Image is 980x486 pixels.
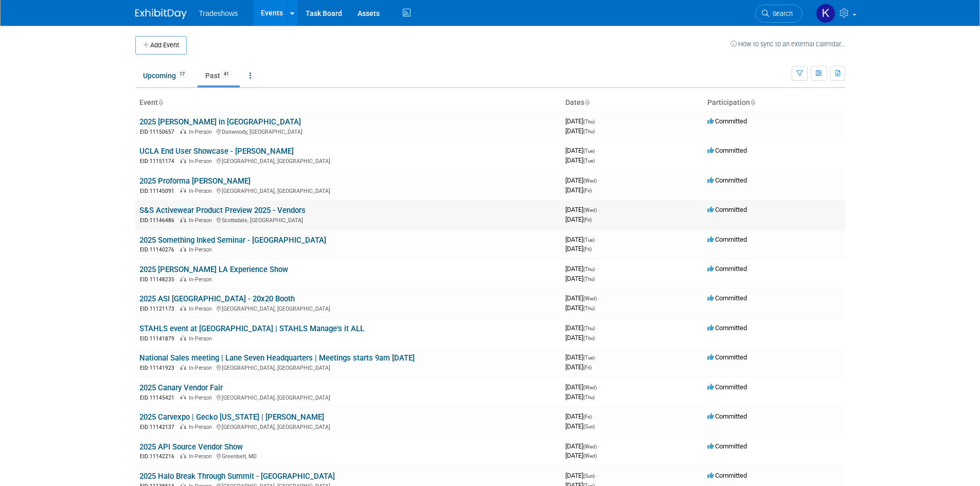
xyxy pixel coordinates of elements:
span: (Fri) [583,414,592,420]
span: Committed [707,206,747,213]
span: (Thu) [583,326,595,331]
span: [DATE] [565,127,595,135]
span: (Fri) [583,188,592,193]
img: ExhibitDay [135,9,187,19]
span: (Tue) [583,355,595,361]
span: In-Person [189,394,215,401]
span: Committed [707,265,747,273]
a: UCLA End User Showcase - [PERSON_NAME] [139,147,294,156]
span: (Fri) [583,365,592,370]
span: (Thu) [583,276,595,282]
span: [DATE] [565,383,600,391]
a: 2025 Canary Vendor Fair [139,383,223,392]
span: [DATE] [565,472,598,479]
div: Scottsdale, [GEOGRAPHIC_DATA] [139,215,557,224]
span: EID: 11142216 [140,454,179,459]
span: [DATE] [565,206,600,213]
img: In-Person Event [180,158,186,163]
span: EID: 11141879 [140,336,179,341]
span: [DATE] [565,245,592,253]
span: In-Person [189,188,215,194]
span: (Wed) [583,207,597,213]
a: National Sales meeting | Lane Seven Headquarters | Meetings starts 9am [DATE] [139,353,415,363]
span: (Sun) [583,473,595,479]
span: (Fri) [583,217,592,223]
span: EID: 11146486 [140,218,179,223]
span: - [596,324,598,332]
span: 41 [221,70,232,78]
div: [GEOGRAPHIC_DATA], [GEOGRAPHIC_DATA] [139,422,557,431]
a: Search [755,5,803,23]
span: Committed [707,294,747,302]
img: In-Person Event [180,246,186,251]
span: In-Person [189,246,215,253]
img: Karyna Kitsmey [816,4,835,23]
span: [DATE] [565,412,595,420]
img: In-Person Event [180,394,186,400]
span: EID: 11142137 [140,424,179,430]
a: Sort by Event Name [158,98,163,106]
span: - [598,383,600,391]
a: 2025 Halo Break Through Summit - [GEOGRAPHIC_DATA] [139,472,335,481]
a: STAHLS event at [GEOGRAPHIC_DATA] | STAHLS Manage's it ALL [139,324,364,333]
span: Committed [707,117,747,125]
div: [GEOGRAPHIC_DATA], [GEOGRAPHIC_DATA] [139,363,557,372]
span: Search [769,10,793,17]
span: [DATE] [565,147,598,154]
span: - [598,442,600,450]
img: In-Person Event [180,305,186,311]
span: [DATE] [565,422,595,430]
span: [DATE] [565,442,600,450]
span: - [596,236,598,243]
img: In-Person Event [180,276,186,281]
div: [GEOGRAPHIC_DATA], [GEOGRAPHIC_DATA] [139,304,557,313]
div: Dunwoody, [GEOGRAPHIC_DATA] [139,127,557,136]
a: Upcoming17 [135,66,195,85]
span: (Wed) [583,444,597,449]
span: [DATE] [565,215,592,223]
span: [DATE] [565,265,598,273]
span: - [598,206,600,213]
span: Committed [707,324,747,332]
a: S&S Activewear Product Preview 2025 - Vendors [139,206,306,215]
span: - [596,147,598,154]
span: [DATE] [565,334,595,341]
span: (Thu) [583,266,595,272]
span: [DATE] [565,156,595,164]
span: (Fri) [583,246,592,252]
span: EID: 11121173 [140,306,179,312]
span: - [596,117,598,125]
span: Committed [707,236,747,243]
span: Committed [707,176,747,184]
div: [GEOGRAPHIC_DATA], [GEOGRAPHIC_DATA] [139,186,557,195]
span: (Tue) [583,237,595,243]
span: In-Person [189,129,215,135]
span: EID: 11151174 [140,158,179,164]
span: [DATE] [565,186,592,194]
img: In-Person Event [180,217,186,222]
span: In-Person [189,158,215,165]
span: [DATE] [565,294,600,302]
span: (Thu) [583,394,595,400]
span: (Wed) [583,178,597,184]
div: Greenbelt, MD [139,452,557,460]
div: [GEOGRAPHIC_DATA], [GEOGRAPHIC_DATA] [139,156,557,165]
span: [DATE] [565,304,595,312]
a: 2025 [PERSON_NAME] LA Experience Show [139,265,288,274]
span: (Thu) [583,335,595,341]
span: - [598,176,600,184]
a: 2025 [PERSON_NAME] in [GEOGRAPHIC_DATA] [139,117,301,127]
span: In-Person [189,365,215,371]
span: In-Person [189,276,215,283]
span: Tradeshows [199,9,238,17]
span: EID: 11141923 [140,365,179,371]
span: (Wed) [583,453,597,459]
span: Committed [707,472,747,479]
span: In-Person [189,217,215,224]
span: Committed [707,147,747,154]
a: 2025 Proforma [PERSON_NAME] [139,176,251,186]
img: In-Person Event [180,335,186,340]
img: In-Person Event [180,365,186,370]
a: How to sync to an external calendar... [730,40,845,48]
span: EID: 11140276 [140,247,179,253]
